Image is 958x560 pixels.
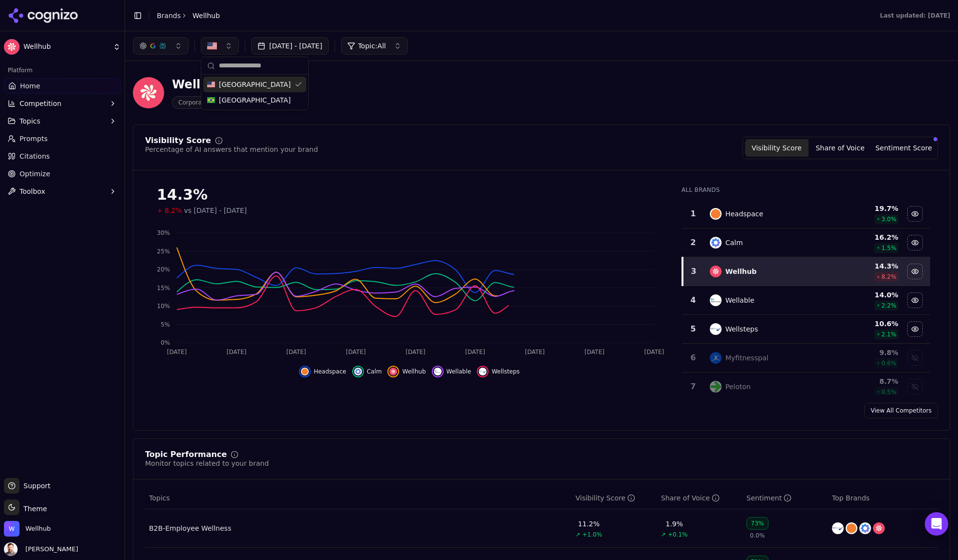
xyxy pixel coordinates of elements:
div: 14.3% [157,186,662,204]
div: 4 [686,294,700,306]
div: 1.9% [666,519,683,529]
div: 19.7 % [834,204,898,213]
img: myfitnesspal [710,352,722,364]
img: wellhub [710,266,722,277]
button: Hide wellhub data [907,264,923,279]
button: Sentiment Score [872,139,936,157]
button: Open organization switcher [4,521,51,537]
span: Wellhub [25,524,51,533]
div: Visibility Score [575,493,635,503]
img: wellhub [389,368,397,375]
div: Wellhub [725,267,757,276]
span: 2.1 % [881,331,896,338]
span: Top Brands [832,493,870,503]
span: Support [20,481,50,491]
button: Hide wellable data [432,366,471,377]
div: Myfitnesspal [725,353,768,363]
img: wellsteps [710,323,722,335]
img: headspace [301,368,309,375]
button: Hide headspace data [907,206,923,222]
img: wellsteps [479,368,487,375]
span: ↗ [661,531,666,539]
tspan: 5% [161,321,170,328]
tspan: 0% [161,339,170,346]
div: 16.2 % [834,232,898,242]
div: 2 [686,237,700,249]
img: United States [207,81,215,88]
th: visibilityScore [572,487,657,509]
div: Wellable [725,295,754,305]
span: 1.5 % [881,244,896,252]
tspan: [DATE] [525,349,545,355]
th: Topics [145,487,572,509]
img: calm [859,522,871,534]
button: Show peloton data [907,379,923,394]
tspan: [DATE] [227,349,247,355]
div: 10.6 % [834,319,898,329]
tr: 6myfitnesspalMyfitnesspal9.8%0.6%Show myfitnesspal data [682,344,930,373]
a: Prompts [4,131,121,146]
span: Wellsteps [491,368,519,375]
div: Peloton [725,382,751,392]
div: Share of Voice [661,493,720,503]
div: 9.8 % [834,348,898,357]
span: Topic: All [358,41,386,51]
tspan: [DATE] [167,349,187,355]
img: Wellhub [133,77,164,108]
tr: 4wellableWellable14.0%2.2%Hide wellable data [682,286,930,315]
th: sentiment [743,487,828,509]
span: Wellhub [192,11,220,21]
span: Prompts [20,134,48,144]
img: calm [710,237,722,249]
button: [DATE] - [DATE] [251,37,329,55]
div: Open Intercom Messenger [925,512,948,536]
button: Hide calm data [352,366,382,377]
span: vs [DATE] - [DATE] [184,206,247,215]
div: 3 [687,266,700,277]
a: View All Competitors [864,403,938,418]
span: Home [20,81,40,91]
tr: 5wellstepsWellsteps10.6%2.1%Hide wellsteps data [682,315,930,344]
img: peloton [710,381,722,393]
tspan: [DATE] [644,349,664,355]
tspan: 20% [157,266,170,273]
div: 5 [686,323,700,335]
button: Hide headspace data [299,366,346,377]
nav: breadcrumb [157,11,220,21]
div: 73% [746,517,768,530]
div: 1 [686,208,700,220]
a: Home [4,78,121,94]
span: [PERSON_NAME] [21,545,78,554]
button: Show myfitnesspal data [907,350,923,366]
span: 0.5 % [881,388,896,396]
div: 11.2% [578,519,599,529]
tspan: [DATE] [346,349,366,355]
img: Chris Dean [4,542,18,556]
img: wellable [710,294,722,306]
span: Optimize [20,169,50,179]
button: Share of Voice [809,139,872,157]
div: 8.7 % [834,376,898,386]
img: US [207,41,217,51]
img: Wellhub [4,39,20,55]
span: 2.2 % [881,302,896,310]
span: Wellhub [23,42,109,51]
span: Citations [20,151,50,161]
span: Toolbox [20,187,45,196]
div: Sentiment [746,493,791,503]
tr: 1headspaceHeadspace19.7%3.0%Hide headspace data [682,200,930,228]
div: Wellhub [172,77,271,92]
span: Corporate Wellness Platforms [172,96,271,109]
a: Citations [4,148,121,164]
button: Hide calm data [907,235,923,250]
span: Wellhub [402,368,426,375]
a: Optimize [4,166,121,182]
span: Headspace [314,368,346,375]
div: Last updated: [DATE] [880,12,950,20]
span: 0.6 % [881,359,896,367]
button: Hide wellable data [907,292,923,308]
img: headspace [846,522,857,534]
tspan: 15% [157,285,170,291]
img: wellable [434,368,442,375]
div: 7 [686,381,700,393]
